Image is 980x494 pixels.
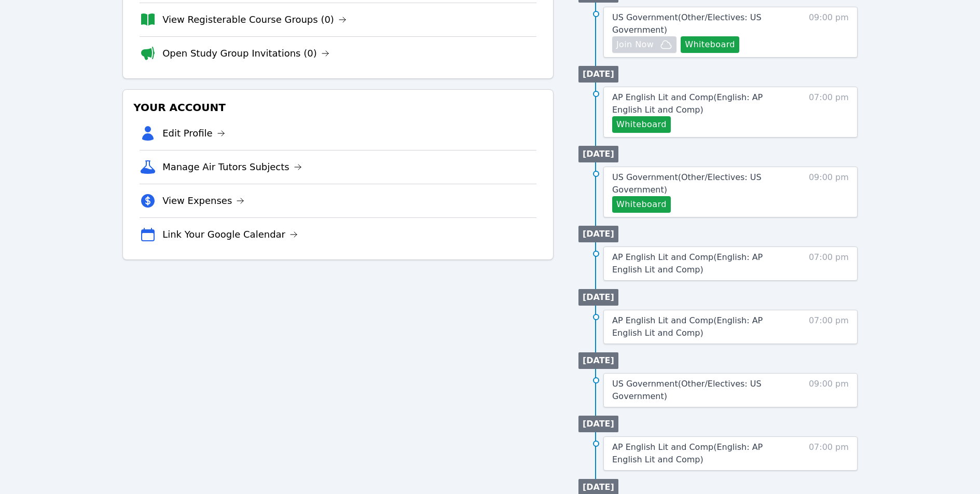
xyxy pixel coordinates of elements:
[578,416,618,432] li: [DATE]
[612,379,762,401] span: US Government ( Other/Electives: US Government )
[809,171,849,213] span: 09:00 pm
[612,252,763,275] span: AP English Lit and Comp ( English: AP English Lit and Comp )
[162,12,347,27] a: View Registerable Course Groups (0)
[578,66,618,83] li: [DATE]
[162,194,244,208] a: View Expenses
[162,46,329,61] a: Open Study Group Invitations (0)
[612,36,677,53] button: Join Now
[612,314,790,339] a: AP English Lit and Comp(English: AP English Lit and Comp)
[616,38,654,51] span: Join Now
[809,378,849,403] span: 09:00 pm
[612,12,762,35] span: US Government ( Other/Electives: US Government )
[578,352,618,369] li: [DATE]
[612,441,790,466] a: AP English Lit and Comp(English: AP English Lit and Comp)
[681,36,739,53] button: Whiteboard
[612,315,763,338] span: AP English Lit and Comp ( English: AP English Lit and Comp )
[809,314,849,339] span: 07:00 pm
[578,146,618,162] li: [DATE]
[612,116,671,133] button: Whiteboard
[578,289,618,306] li: [DATE]
[612,11,790,36] a: US Government(Other/Electives: US Government)
[131,98,545,117] h3: Your Account
[809,11,849,53] span: 09:00 pm
[809,441,849,466] span: 07:00 pm
[162,227,298,242] a: Link Your Google Calendar
[809,91,849,133] span: 07:00 pm
[809,251,849,276] span: 07:00 pm
[612,92,763,115] span: AP English Lit and Comp ( English: AP English Lit and Comp )
[612,196,671,213] button: Whiteboard
[612,251,790,276] a: AP English Lit and Comp(English: AP English Lit and Comp)
[612,172,762,195] span: US Government ( Other/Electives: US Government )
[162,160,302,174] a: Manage Air Tutors Subjects
[612,171,790,196] a: US Government(Other/Electives: US Government)
[162,126,225,141] a: Edit Profile
[612,91,790,116] a: AP English Lit and Comp(English: AP English Lit and Comp)
[578,226,618,242] li: [DATE]
[612,378,790,403] a: US Government(Other/Electives: US Government)
[612,442,763,464] span: AP English Lit and Comp ( English: AP English Lit and Comp )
